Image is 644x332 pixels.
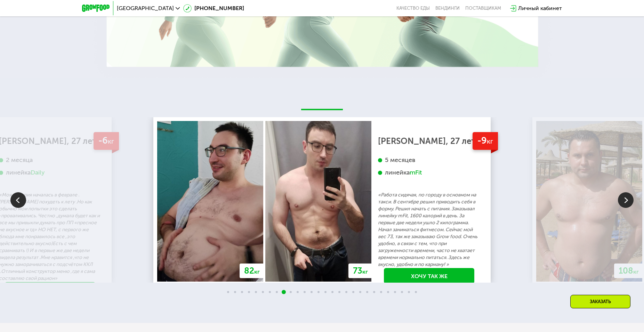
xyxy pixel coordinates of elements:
[183,4,244,13] a: [PHONE_NUMBER]
[240,264,264,278] div: 82
[254,268,260,275] span: кг
[362,268,368,275] span: кг
[94,132,119,150] div: -6
[618,192,634,208] img: Slide right
[633,268,639,275] span: кг
[396,6,430,11] a: Качество еды
[473,132,498,150] div: -9
[384,268,474,284] a: Хочу так же
[5,282,95,298] a: Хочу так же
[117,6,174,11] span: [GEOGRAPHIC_DATA]
[348,264,372,278] div: 73
[518,4,562,13] div: Личный кабинет
[435,6,460,11] a: Вендинги
[108,137,114,145] span: кг
[10,192,26,208] img: Slide left
[378,192,480,268] p: «Работа сидячая, по городу в основном на такси. В сентябре решил приводить себя в форму. Решил на...
[410,169,422,177] div: mFit
[570,295,630,308] div: Заказать
[487,137,493,145] span: кг
[31,169,45,177] div: Daily
[378,169,480,177] div: линейка
[465,6,501,11] div: поставщикам
[378,156,480,164] div: 5 месяцев
[614,264,643,278] div: 108
[378,138,480,145] div: [PERSON_NAME], 27 лет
